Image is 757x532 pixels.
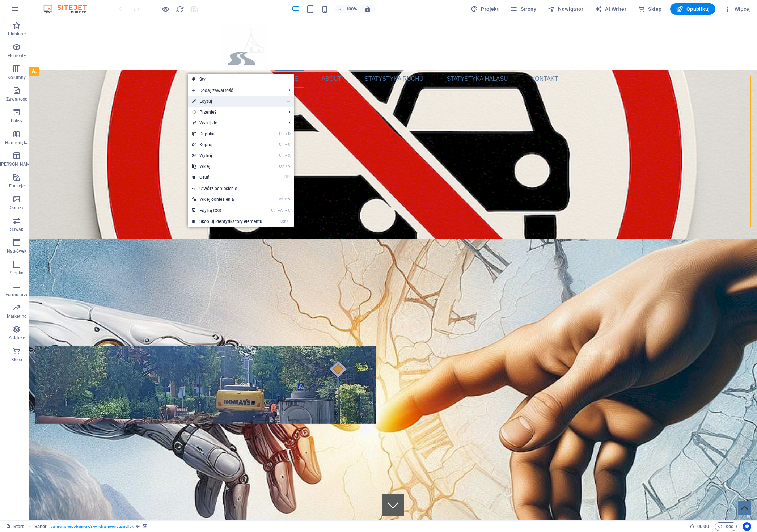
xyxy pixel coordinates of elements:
i: V [285,164,290,169]
i: Ctrl [279,153,285,158]
a: Kliknij, aby anulować zaznaczenie. Kliknij dwukrotnie, aby otworzyć Strony [6,522,24,531]
p: Ulubione [8,31,26,37]
p: Harmonijka [5,140,29,145]
h6: 100% [346,5,357,13]
span: Kliknij, aby zaznaczyć. Kliknij dwukrotnie, aby edytować [34,522,47,531]
a: Ctrl⇧VWklej odniesienia [188,194,267,205]
i: C [285,142,290,147]
a: CtrlVWklej [188,161,267,172]
span: AI Writer [595,5,626,13]
p: Obrazy [10,205,24,211]
a: CtrlAltCEdytuj CSS [188,205,267,216]
button: Kliknij tutaj, aby wyjść z trybu podglądu i kontynuować edycję [161,5,170,13]
span: Więcej [724,5,751,13]
a: Wyślij do [188,118,283,128]
button: Kod [715,522,737,531]
i: Przeładuj stronę [176,5,184,13]
a: ⌦Usuń [188,172,267,183]
a: CtrlDDuplikuj [188,128,267,139]
p: Zawartość [6,96,27,102]
button: Więcej [721,3,754,15]
p: Sklep [11,357,22,363]
span: 00 00 [697,522,709,531]
button: Sklep [635,3,664,15]
a: CtrlISkopiuj identyfikatory elementu [188,216,267,227]
p: Funkcje [9,183,25,189]
button: reload [175,5,184,13]
a: ⏎Edytuj [188,96,267,107]
button: Nawigator [545,3,586,15]
i: I [287,219,290,224]
i: Ctrl [280,219,286,224]
i: Alt [278,208,285,213]
p: Marketing [7,313,27,319]
i: ⌦ [284,175,290,180]
i: Ten element jest konfigurowalnym ustawieniem wstępnym [136,524,140,528]
i: Ctrl [271,208,277,213]
img: Editor Logo [42,5,96,13]
a: CtrlXWytnij [188,150,267,161]
i: Ctrl [278,197,283,202]
button: Usercentrics [743,522,751,531]
i: X [285,153,290,158]
i: V [288,197,290,202]
p: Boksy [11,118,23,124]
p: Stopka [10,270,24,276]
i: Po zmianie rozmiaru automatycznie dostosowuje poziom powiększenia do wybranego urządzenia. [364,6,371,12]
i: Ctrl [279,131,285,136]
p: Elementy [8,53,26,59]
span: Strony [510,5,536,13]
a: CtrlCKopiuj [188,139,267,150]
i: Ctrl [279,164,285,169]
h6: Czas sesji [690,522,709,531]
span: Dodaj zawartość [188,85,283,96]
a: Utwórz odniesienie [188,183,294,194]
span: : [702,524,703,529]
p: Formularze [5,292,28,297]
span: Opublikuj [676,5,710,13]
span: . banner .preset-banner-v3-wireframe-one .parallax [50,522,134,531]
i: C [285,208,290,213]
i: Ten element zawiera tło [143,524,147,528]
span: Kod [718,522,733,531]
p: Nagłówek [7,248,27,254]
button: Projekt [468,3,502,15]
p: Kolumny [8,75,26,80]
i: D [285,131,290,136]
i: Ctrl [279,142,285,147]
span: Przenieś [188,107,283,118]
button: Strony [507,3,539,15]
span: Nawigator [548,5,583,13]
nav: breadcrumb [34,522,147,531]
p: Suwak [10,227,24,232]
i: ⇧ [284,197,287,202]
button: 100% [335,5,360,13]
p: Kolekcje [8,335,25,341]
button: AI Writer [592,3,629,15]
i: ⏎ [287,99,290,104]
div: Projekt (Ctrl+Alt+Y) [468,3,502,15]
span: Projekt [471,5,499,13]
button: Opublikuj [670,3,715,15]
a: Styl [188,74,294,85]
span: Sklep [638,5,661,13]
